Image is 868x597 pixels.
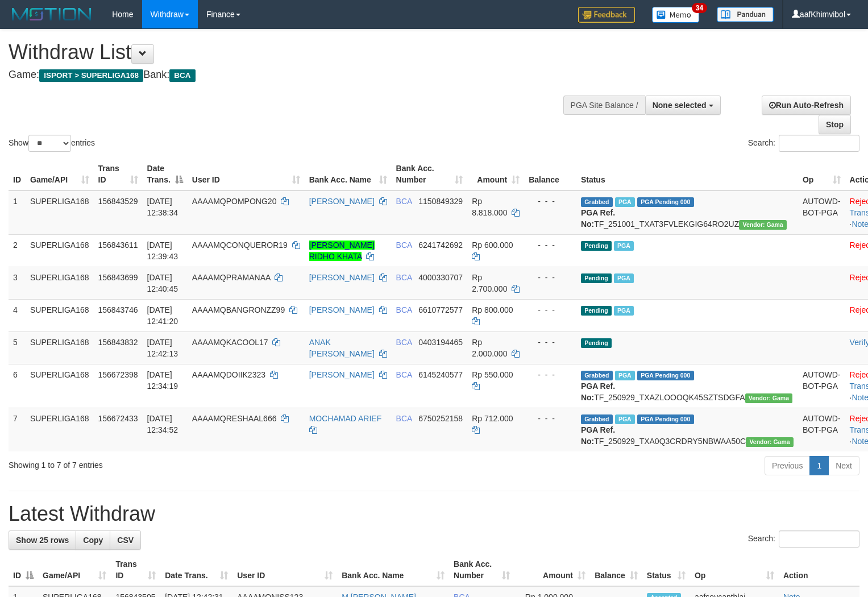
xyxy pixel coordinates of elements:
[98,241,138,250] span: 156843611
[472,370,513,379] span: Rp 550.000
[529,272,572,283] div: - - -
[472,197,507,217] span: Rp 8.818.000
[472,338,507,358] span: Rp 2.000.000
[26,331,94,364] td: SUPERLIGA168
[232,554,337,586] th: User ID: activate to sort column ascending
[779,530,859,548] input: Search:
[578,7,635,23] img: Feedback.jpg
[581,241,612,251] span: Pending
[192,241,288,250] span: AAAAMQCONQUEROR19
[418,197,463,206] span: Copy 1150849329 to clipboard
[418,414,463,423] span: Copy 6750252158 to clipboard
[309,414,382,423] a: MOCHAMAD ARIEF
[449,554,514,586] th: Bank Acc. Number: activate to sort column ascending
[514,554,590,586] th: Amount: activate to sort column ascending
[418,338,463,347] span: Copy 0403194465 to clipboard
[581,306,612,316] span: Pending
[9,41,567,64] h1: Withdraw List
[26,299,94,331] td: SUPERLIGA168
[147,414,178,434] span: [DATE] 12:34:52
[529,196,572,207] div: - - -
[798,190,845,235] td: AUTOWD-BOT-PGA
[9,267,26,299] td: 3
[9,6,95,23] img: MOTION_logo.png
[94,158,143,190] th: Trans ID: activate to sort column ascending
[76,530,110,550] a: Copy
[472,241,513,250] span: Rp 600.000
[418,305,463,314] span: Copy 6610772577 to clipboard
[9,503,859,525] h1: Latest Withdraw
[26,364,94,408] td: SUPERLIGA168
[581,425,615,446] b: PGA Ref. No:
[147,241,178,261] span: [DATE] 12:39:43
[309,241,375,261] a: [PERSON_NAME] RIDHO KHATA
[147,273,178,293] span: [DATE] 12:40:45
[396,414,412,423] span: BCA
[26,267,94,299] td: SUPERLIGA168
[779,554,859,586] th: Action
[98,305,138,314] span: 156843746
[614,241,634,251] span: Marked by aafsoycanthlai
[576,408,798,451] td: TF_250929_TXA0Q3CRDRY5NBWAA50C
[9,158,26,190] th: ID
[762,96,851,115] a: Run Auto-Refresh
[614,273,634,283] span: Marked by aafsoycanthlai
[798,408,845,451] td: AUTOWD-BOT-PGA
[467,158,524,190] th: Amount: activate to sort column ascending
[192,370,265,379] span: AAAAMQDOIIK2323
[305,158,392,190] th: Bank Acc. Name: activate to sort column ascending
[576,190,798,235] td: TF_251001_TXAT3FVLEKGIG64RO2UZ
[653,101,707,110] span: None selected
[418,241,463,250] span: Copy 6241742692 to clipboard
[9,364,26,408] td: 6
[418,273,463,282] span: Copy 4000330707 to clipboard
[396,305,412,314] span: BCA
[26,190,94,235] td: SUPERLIGA168
[590,554,642,586] th: Balance: activate to sort column ascending
[563,96,645,115] div: PGA Site Balance /
[110,530,141,550] a: CSV
[98,414,138,423] span: 156672433
[529,337,572,348] div: - - -
[9,455,353,471] div: Showing 1 to 7 of 7 entries
[652,7,700,23] img: Button%20Memo.svg
[418,370,463,379] span: Copy 6145240577 to clipboard
[147,370,178,391] span: [DATE] 12:34:19
[581,382,615,402] b: PGA Ref. No:
[746,437,794,447] span: Vendor URL: https://trx31.1velocity.biz
[692,3,707,13] span: 34
[147,197,178,217] span: [DATE] 12:38:34
[309,338,375,358] a: ANAK [PERSON_NAME]
[717,7,774,22] img: panduan.png
[581,208,615,229] b: PGA Ref. No:
[581,273,612,283] span: Pending
[38,554,111,586] th: Game/API: activate to sort column ascending
[396,273,412,282] span: BCA
[748,135,859,152] label: Search:
[9,190,26,235] td: 1
[690,554,779,586] th: Op: activate to sort column ascending
[798,158,845,190] th: Op: activate to sort column ascending
[637,414,694,424] span: PGA Pending
[581,197,613,207] span: Grabbed
[472,273,507,293] span: Rp 2.700.000
[524,158,576,190] th: Balance
[581,371,613,380] span: Grabbed
[337,554,449,586] th: Bank Acc. Name: activate to sort column ascending
[26,408,94,451] td: SUPERLIGA168
[396,370,412,379] span: BCA
[809,456,829,475] a: 1
[39,69,143,82] span: ISPORT > SUPERLIGA168
[529,369,572,380] div: - - -
[169,69,195,82] span: BCA
[9,299,26,331] td: 4
[143,158,188,190] th: Date Trans.: activate to sort column descending
[309,305,375,314] a: [PERSON_NAME]
[98,273,138,282] span: 156843699
[745,393,793,403] span: Vendor URL: https://trx31.1velocity.biz
[9,135,95,152] label: Show entries
[529,304,572,316] div: - - -
[748,530,859,548] label: Search:
[615,371,635,380] span: Marked by aafsoycanthlai
[9,530,76,550] a: Show 25 rows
